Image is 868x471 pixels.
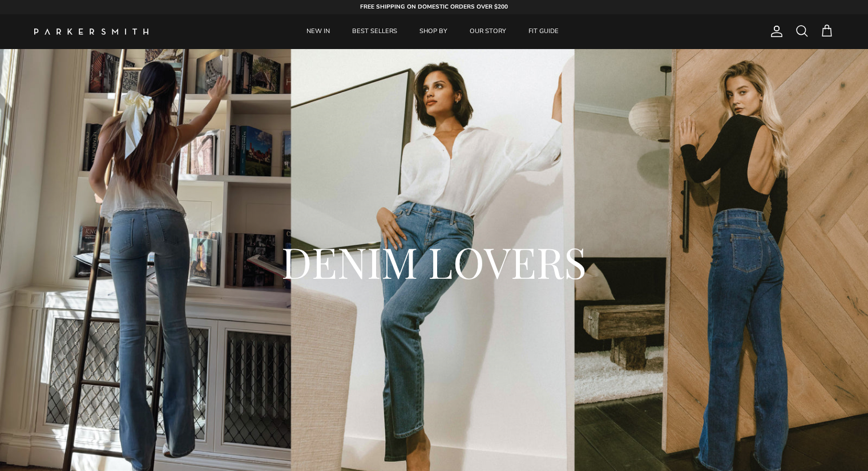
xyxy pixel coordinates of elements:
strong: FREE SHIPPING ON DOMESTIC ORDERS OVER $200 [360,3,508,11]
a: BEST SELLERS [342,14,407,49]
h2: DENIM LOVERS [118,234,751,289]
a: SHOP BY [409,14,458,49]
a: NEW IN [296,14,340,49]
a: OUR STORY [459,14,516,49]
a: FIT GUIDE [518,14,569,49]
a: Account [765,25,784,38]
div: Primary [170,14,696,49]
img: Parker Smith [34,29,148,35]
